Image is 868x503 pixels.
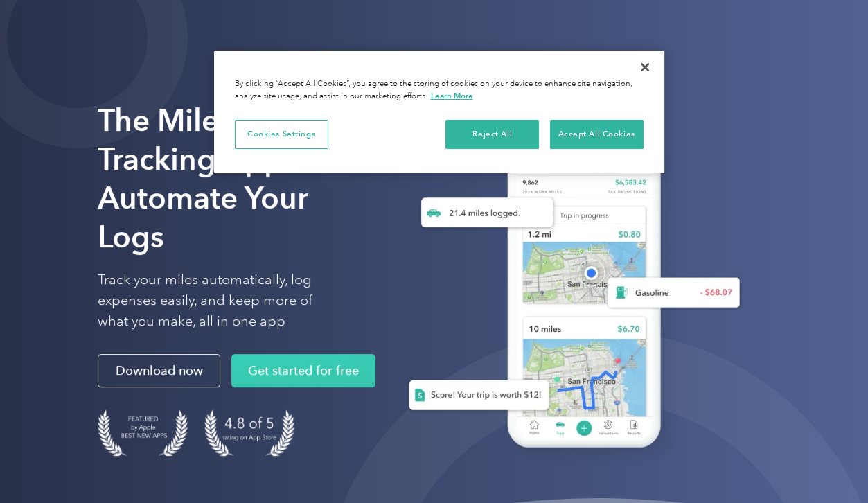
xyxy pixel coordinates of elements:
[214,51,664,173] div: Privacy
[214,51,664,173] div: Cookie banner
[231,354,375,387] a: Get started for free
[630,52,660,82] button: Close
[235,78,644,103] div: By clicking “Accept All Cookies”, you agree to the storing of cookies on your device to enhance s...
[550,120,644,149] button: Accept All Cookies
[387,123,751,468] img: Everlance, mileage tracker app, expense tracking app
[204,409,294,456] img: 4.9 out of 5 stars on the app store
[235,120,328,149] button: Cookies Settings
[98,354,220,387] a: Download now
[431,91,473,100] a: More information about your privacy, opens in a new tab
[445,120,539,149] button: Reject All
[98,102,320,255] strong: The Mileage Tracking App to Automate Your Logs
[98,409,188,456] img: Badge for Featured by Apple Best New Apps
[98,270,345,332] p: Track your miles automatically, log expenses easily, and keep more of what you make, all in one app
